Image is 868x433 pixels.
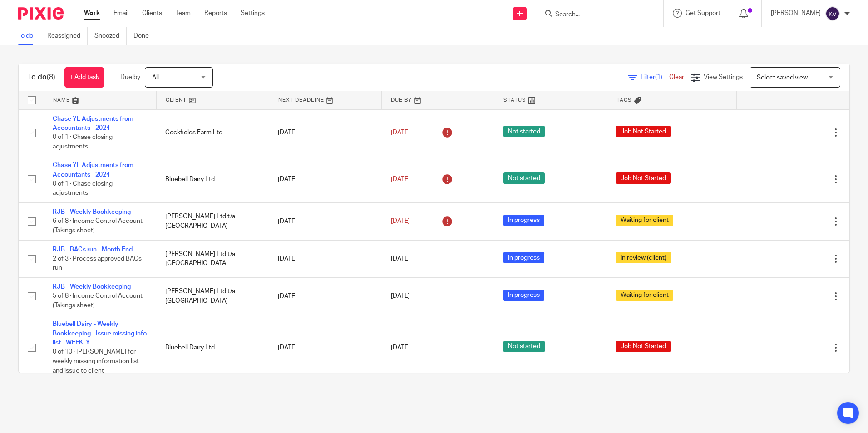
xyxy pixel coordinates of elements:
td: [DATE] [269,156,381,203]
span: Filter [641,74,669,80]
a: Done [133,27,156,45]
img: svg%3E [825,6,840,21]
h1: To do [28,73,55,82]
a: RJB - Weekly Bookkeeping [53,209,131,215]
a: Reassigned [47,27,88,45]
span: Get Support [686,10,720,16]
a: To do [18,27,40,45]
a: Clients [142,9,162,18]
td: [PERSON_NAME] Ltd t/a [GEOGRAPHIC_DATA] [156,278,269,315]
span: [DATE] [391,218,410,225]
td: [PERSON_NAME] Ltd t/a [GEOGRAPHIC_DATA] [156,240,269,277]
a: Clear [669,74,684,80]
span: All [152,74,159,81]
input: Search [554,11,636,19]
span: Job Not Started [616,126,671,137]
span: View Settings [704,74,743,80]
a: Reports [204,9,227,18]
a: Bluebell Dairy - Weekly Bookkeeping - Issue missing info list - WEEKLY [53,321,147,346]
td: Cockfields Farm Ltd [156,109,269,156]
a: Work [84,9,100,18]
td: [DATE] [269,278,381,315]
td: Bluebell Dairy Ltd [156,315,269,380]
span: [DATE] [391,344,410,351]
span: Not started [503,126,545,137]
span: 0 of 10 · [PERSON_NAME] for weekly missing information list and issue to client [53,349,139,374]
span: 5 of 8 · Income Control Account (Takings sheet) [53,293,143,309]
span: Select saved view [757,74,808,81]
td: Bluebell Dairy Ltd [156,156,269,203]
span: Job Not Started [616,341,671,352]
span: 0 of 1 · Chase closing adjustments [53,181,113,197]
a: Chase YE Adjustments from Accountants - 2024 [53,162,133,177]
span: Not started [503,172,545,184]
span: Waiting for client [616,215,673,226]
span: Not started [503,341,545,352]
a: Chase YE Adjustments from Accountants - 2024 [53,116,133,131]
td: [DATE] [269,240,381,277]
span: In progress [503,215,544,226]
p: Due by [120,73,140,82]
span: (8) [47,74,55,81]
span: In review (client) [616,252,671,263]
span: 6 of 8 · Income Control Account (Takings sheet) [53,218,143,234]
a: Snoozed [94,27,127,45]
a: RJB - Weekly Bookkeeping [53,284,131,290]
td: [DATE] [269,315,381,380]
td: [DATE] [269,203,381,240]
span: [DATE] [391,256,410,262]
a: Settings [241,9,265,18]
p: [PERSON_NAME] [771,9,821,18]
span: (1) [655,74,662,80]
span: Tags [616,98,632,103]
a: RJB - BACs run - Month End [53,246,133,253]
a: + Add task [64,67,104,88]
span: In progress [503,290,544,301]
span: [DATE] [391,176,410,182]
a: Email [113,9,128,18]
span: [DATE] [391,293,410,300]
span: 2 of 3 · Process approved BACs run [53,256,142,271]
a: Team [176,9,191,18]
span: 0 of 1 · Chase closing adjustments [53,134,113,150]
td: [DATE] [269,109,381,156]
span: In progress [503,252,544,263]
span: [DATE] [391,129,410,136]
td: [PERSON_NAME] Ltd t/a [GEOGRAPHIC_DATA] [156,203,269,240]
img: Pixie [18,7,64,20]
span: Job Not Started [616,172,671,184]
span: Waiting for client [616,290,673,301]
